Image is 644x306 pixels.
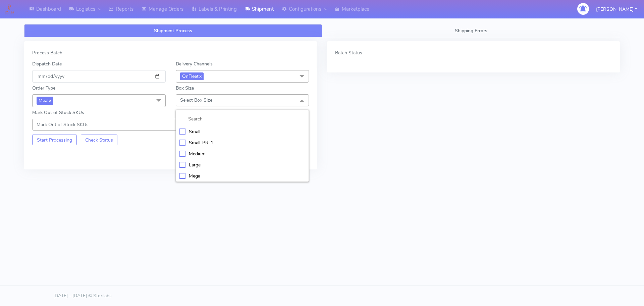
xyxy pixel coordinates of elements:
span: Mark Out of Stock SKUs [37,121,89,128]
input: multiselect-search [179,115,306,122]
label: Mark Out of Stock SKUs [32,109,84,116]
label: Order Type [32,85,55,92]
button: Start Processing [32,135,77,145]
div: Small-PR-1 [179,139,306,146]
a: x [48,97,51,104]
label: Delivery Channels [176,60,213,67]
div: Large [179,161,306,168]
a: x [199,72,202,80]
span: Select Box Size [180,97,212,103]
ul: Tabs [24,24,620,37]
span: Shipment Process [154,28,192,34]
label: Dispatch Date [32,60,62,67]
button: Check Status [81,135,118,145]
span: Shipping Errors [455,28,487,34]
div: Mega [179,172,306,180]
span: OnFleet [180,72,204,80]
div: Batch Status [335,49,612,56]
button: [PERSON_NAME] [591,2,642,16]
div: Process Batch [32,49,309,56]
span: Meal [37,97,53,104]
div: Medium [179,150,306,157]
label: Box Size [176,85,194,92]
div: Small [179,128,306,135]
